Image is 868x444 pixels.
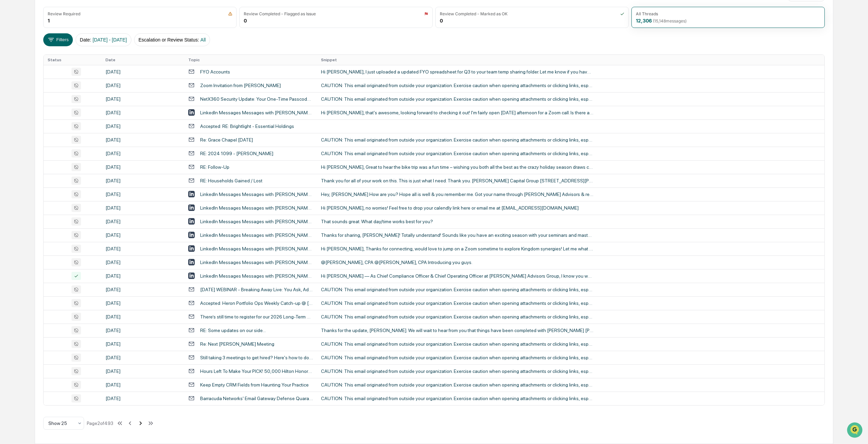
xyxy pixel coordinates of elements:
[4,83,47,95] a: 🖐️Preclearance
[106,396,180,401] div: [DATE]
[200,260,313,265] div: LinkedIn Messages Messages with [PERSON_NAME], ICD.D, [PERSON_NAME], CPA
[321,287,593,292] div: CAUTION: This email originated from outside your organization. Exercise caution when opening atta...
[106,151,180,156] div: [DATE]
[200,219,313,224] div: LinkedIn Messages Messages with [PERSON_NAME], [PERSON_NAME]
[106,273,180,279] div: [DATE]
[49,86,55,92] div: 🗄️
[106,355,180,360] div: [DATE]
[7,52,19,64] img: 1746055101610-c473b297-6a78-478c-a979-82029cc54cd1
[636,11,658,16] div: All Threads
[620,12,624,16] img: icon
[228,12,232,16] img: icon
[116,54,124,62] button: Start new chat
[4,96,46,108] a: 🔎Data Lookup
[321,368,593,374] div: CAUTION: This email originated from outside your organization. Exercise caution when opening atta...
[321,273,593,279] div: Hi [PERSON_NAME] — As Chief Compliance Officer & Chief Operating Officer at [PERSON_NAME] Advisor...
[23,59,86,64] div: We're available if you need us!
[106,314,180,319] div: [DATE]
[244,18,247,23] div: 0
[846,422,865,440] iframe: Open customer support
[48,18,50,23] div: 1
[321,178,593,183] div: Thank you for all of your work on this. This is just what I need. Thank you. [PERSON_NAME] Capita...
[106,328,180,333] div: [DATE]
[200,300,313,306] div: Accepted: Heron Portfolio Ops Weekly Catch-up @ [DATE] 8am - 9am (CDT) ([PERSON_NAME])
[106,124,180,129] div: [DATE]
[321,151,593,156] div: CAUTION: This email originated from outside your organization. Exercise caution when opening atta...
[321,341,593,347] div: CAUTION: This email originated from outside your organization. Exercise caution when opening atta...
[321,219,593,224] div: That sounds great. What day/time works best for you?
[200,124,294,129] div: Accepted: RE: Brightlight - Essential Holdings
[47,83,87,95] a: 🗄️Attestations
[48,11,80,16] div: Review Required
[106,178,180,183] div: [DATE]
[93,37,127,43] span: [DATE] - [DATE]
[200,382,309,388] div: Keep Empty CRM Fields from Haunting Your Practice
[200,37,206,43] span: All
[68,115,82,120] span: Pylon
[200,83,281,88] div: Zoom Invitation from [PERSON_NAME]
[321,96,593,102] div: CAUTION: This email originated from outside your organization. Exercise caution when opening atta...
[317,55,824,65] th: Snippet
[106,83,180,88] div: [DATE]
[321,396,593,401] div: CAUTION: This email originated from outside your organization. Exercise caution when opening atta...
[200,178,262,183] div: RE: Households Gained / Lost
[7,14,124,25] p: How can we help?
[200,232,313,238] div: LinkedIn Messages Messages with [PERSON_NAME], AWMA®, Phoenix [PERSON_NAME]
[134,33,210,46] button: Escalation or Review Status:All
[106,287,180,292] div: [DATE]
[200,151,273,156] div: RE: 2024 1099 - [PERSON_NAME]
[7,86,12,92] div: 🖐️
[321,83,593,88] div: CAUTION: This email originated from outside your organization. Exercise caution when opening atta...
[200,314,313,319] div: There’s still time to register for our 2026 Long-Term Capital Market Assumptions virtual event
[106,260,180,265] div: [DATE]
[321,355,593,360] div: CAUTION: This email originated from outside your organization. Exercise caution when opening atta...
[106,137,180,143] div: [DATE]
[14,86,44,93] span: Preclearance
[106,246,180,251] div: [DATE]
[44,55,101,65] th: Status
[200,137,253,143] div: Re: Grace Chapel [DATE]
[23,52,112,59] div: Start new chat
[321,137,593,143] div: CAUTION: This email originated from outside your organization. Exercise caution when opening atta...
[321,110,593,115] div: Hi [PERSON_NAME], that's awesome, looking forward to checking it out! I'm fairly open [DATE] afte...
[321,69,593,75] div: Hi [PERSON_NAME], I just uploaded a updated FYO spreadsheet for Q3 to your team temp sharing fold...
[200,246,313,251] div: LinkedIn Messages Messages with [PERSON_NAME], [PERSON_NAME]
[200,273,313,279] div: LinkedIn Messages Messages with [PERSON_NAME], CPA, [PERSON_NAME]
[321,205,593,211] div: Hi [PERSON_NAME], no worries! Feel free to drop your calendly link here or email me at [EMAIL_ADD...
[200,328,266,333] div: RE: Some updates on our side...
[200,110,313,115] div: LinkedIn Messages Messages with [PERSON_NAME], [PERSON_NAME]
[106,368,180,374] div: [DATE]
[14,99,43,105] span: Data Lookup
[321,246,593,251] div: Hi [PERSON_NAME], Thanks for connecting, would love to jump on a Zoom sometime to explore Kingdom...
[106,69,180,75] div: [DATE]
[321,164,593,170] div: Hi [PERSON_NAME], Great to hear the bike trip was a fun time – wishing you both all the best as t...
[106,164,180,170] div: [DATE]
[321,328,593,333] div: Thanks for the update, [PERSON_NAME]. We will wait to hear from you that things have been complet...
[106,341,180,347] div: [DATE]
[440,11,508,16] div: Review Completed - Marked as OK
[106,205,180,211] div: [DATE]
[76,33,131,46] button: Date:[DATE] - [DATE]
[321,300,593,306] div: CAUTION: This email originated from outside your organization. Exercise caution when opening atta...
[43,33,73,46] button: Filters
[200,96,313,102] div: NetX360 Security Update: Your One-Time Passcode Is Now Active
[48,115,82,120] a: Powered byPylon
[321,192,593,197] div: Hey, [PERSON_NAME] How are you? Hope all is well & you remember me. Got your name through [PERSON...
[106,300,180,306] div: [DATE]
[200,355,313,360] div: Still taking 3 meetings to get hired? Here's how to do it in 1
[200,164,229,170] div: RE: Follow-Up
[106,110,180,115] div: [DATE]
[184,55,317,65] th: Topic
[7,99,12,105] div: 🔎
[200,368,313,374] div: Hours Left To Make Your PICK! 50,000 Hilton Honors Points or A $100 Reward Card
[106,96,180,102] div: [DATE]
[321,382,593,388] div: CAUTION: This email originated from outside your organization. Exercise caution when opening atta...
[321,232,593,238] div: Thanks for sharing, [PERSON_NAME]! Totally understand! Sounds like you have an exciting season wi...
[200,69,230,75] div: FYO Accounts
[106,192,180,197] div: [DATE]
[200,396,313,401] div: Barracuda Networks' Email Gateway Defense Quarantine Notification
[200,287,313,292] div: [DATE] WEBINAR - Breaking Away Live: You Ask, Advisors Answer
[101,55,184,65] th: Date
[321,314,593,319] div: CAUTION: This email originated from outside your organization. Exercise caution when opening atta...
